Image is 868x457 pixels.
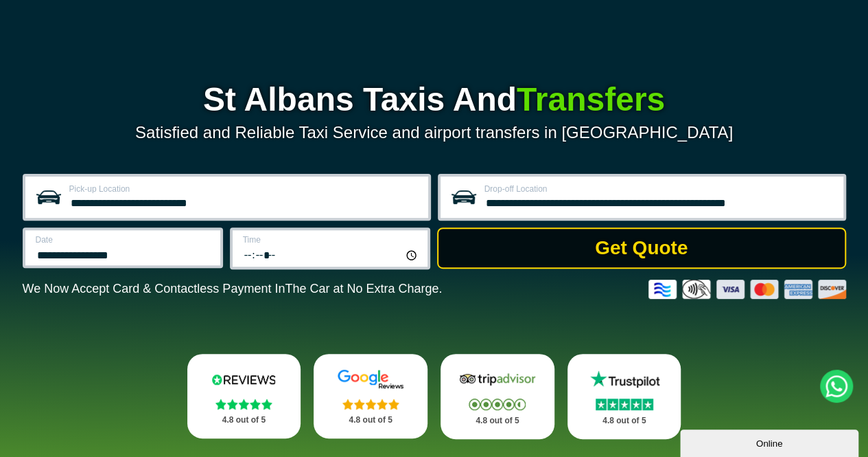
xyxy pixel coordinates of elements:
img: Credit And Debit Cards [648,280,846,299]
img: Stars [596,399,653,410]
a: Trustpilot Stars 4.8 out of 5 [567,354,681,439]
p: 4.8 out of 5 [456,412,539,430]
p: 4.8 out of 5 [329,412,412,429]
iframe: chat widget [680,427,861,457]
label: Date [36,236,212,244]
a: Google Stars 4.8 out of 5 [314,354,427,438]
p: We Now Accept Card & Contactless Payment In [23,282,443,296]
img: Stars [342,399,399,410]
a: Reviews.io Stars 4.8 out of 5 [187,354,301,438]
img: Stars [469,399,526,410]
img: Stars [215,399,272,410]
p: Satisfied and Reliable Taxi Service and airport transfers in [GEOGRAPHIC_DATA] [23,123,846,142]
img: Trustpilot [583,369,666,390]
button: Get Quote [437,227,846,269]
h1: St Albans Taxis And [23,83,846,116]
img: Reviews.io [202,369,285,390]
img: Tripadvisor [456,369,539,390]
img: Google [329,369,412,390]
label: Pick-up Location [69,185,420,193]
a: Tripadvisor Stars 4.8 out of 5 [441,354,554,439]
p: 4.8 out of 5 [202,412,286,429]
p: 4.8 out of 5 [583,412,666,430]
span: The Car at No Extra Charge. [285,282,442,296]
span: Transfers [517,81,665,118]
label: Drop-off Location [484,185,835,193]
label: Time [243,236,419,244]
